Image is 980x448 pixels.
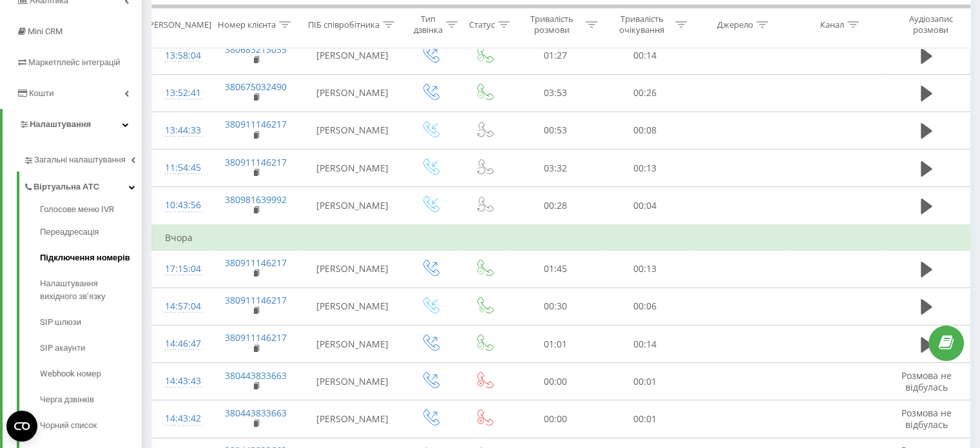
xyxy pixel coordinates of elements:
a: SIP акаунти [40,335,142,361]
a: Загальні налаштування [23,144,142,171]
div: Аудіозапис розмови [896,14,966,35]
td: 00:53 [510,112,600,149]
td: 00:01 [600,363,689,400]
div: 14:57:04 [165,294,197,319]
a: 380911146217 [225,118,287,130]
a: Налаштування [3,109,142,140]
a: SIP шлюзи [40,309,142,335]
td: 00:08 [600,112,689,149]
td: 00:00 [510,363,600,400]
div: Тривалість очікування [612,14,672,35]
a: Чорний список [40,413,142,438]
span: Переадресація [40,226,99,239]
span: Віртуальна АТС [34,180,99,193]
td: [PERSON_NAME] [302,112,403,149]
div: Тип дзвінка [414,14,443,35]
div: Канал [820,19,844,30]
a: Підключення номерів [40,245,142,271]
td: [PERSON_NAME] [302,74,403,112]
td: 00:13 [600,150,689,187]
td: 00:06 [600,287,689,325]
a: 380911146217 [225,257,287,269]
span: Голосове меню IVR [40,203,114,216]
div: Статус [469,19,495,30]
div: 13:58:04 [165,43,197,68]
span: SIP шлюзи [40,316,81,329]
td: 01:27 [510,37,600,74]
span: Налаштування вихідного зв’язку [40,277,135,303]
span: Загальні налаштування [34,153,126,166]
div: 10:43:56 [165,193,197,218]
a: Налаштування вихідного зв’язку [40,271,142,309]
span: SIP акаунти [40,342,85,355]
div: 14:46:47 [165,331,197,356]
td: 01:45 [510,250,600,287]
td: 00:30 [510,287,600,325]
div: ПІБ співробітника [308,19,380,30]
div: 14:43:42 [165,406,197,431]
a: Черга дзвінків [40,387,142,413]
span: Webhook номер [40,367,101,380]
td: 03:53 [510,74,600,112]
div: Номер клієнта [218,19,276,30]
td: 00:28 [510,187,600,225]
td: 00:00 [510,400,600,438]
div: 14:43:43 [165,369,197,394]
span: Маркетплейс інтеграцій [28,57,120,67]
div: 11:54:45 [165,155,197,180]
span: Черга дзвінків [40,393,94,406]
td: [PERSON_NAME] [302,400,403,438]
td: 00:14 [600,326,689,363]
a: 380981639992 [225,193,287,206]
td: [PERSON_NAME] [302,37,403,74]
td: 00:14 [600,37,689,74]
a: 380675032490 [225,81,287,93]
td: [PERSON_NAME] [302,363,403,400]
td: 00:01 [600,400,689,438]
td: 01:01 [510,326,600,363]
a: Webhook номер [40,361,142,387]
span: Налаштування [30,119,91,129]
td: [PERSON_NAME] [302,250,403,287]
span: Чорний список [40,419,97,432]
div: 13:44:33 [165,118,197,143]
span: Підключення номерів [40,251,130,264]
td: [PERSON_NAME] [302,326,403,363]
a: 380911146217 [225,294,287,306]
a: 380443833663 [225,407,287,419]
div: Джерело [717,19,753,30]
a: Віртуальна АТС [23,171,142,199]
span: Розмова не відбулась [901,407,952,431]
span: Кошти [29,88,53,98]
td: 03:32 [510,150,600,187]
td: [PERSON_NAME] [302,150,403,187]
div: 13:52:41 [165,81,197,106]
a: Голосове меню IVR [40,203,142,219]
div: 17:15:04 [165,257,197,282]
div: [PERSON_NAME] [146,19,211,30]
div: Тривалість розмови [522,14,582,35]
td: [PERSON_NAME] [302,287,403,325]
td: 00:04 [600,187,689,225]
a: 380911146217 [225,331,287,344]
a: Переадресація [40,219,142,245]
a: 380443833663 [225,369,287,382]
td: 00:13 [600,250,689,287]
td: [PERSON_NAME] [302,187,403,225]
span: Mini CRM [28,26,62,36]
td: 00:26 [600,74,689,112]
button: Open CMP widget [6,411,37,442]
a: 380911146217 [225,156,287,168]
a: 380683213035 [225,43,287,55]
td: Вчора [152,225,970,251]
span: Розмова не відбулась [901,369,952,393]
